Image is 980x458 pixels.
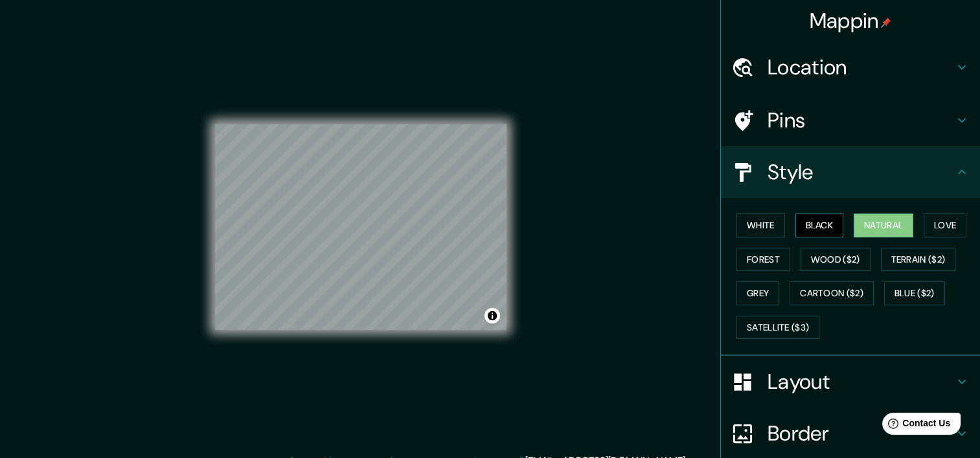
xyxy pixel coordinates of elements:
[768,369,954,395] h4: Layout
[924,213,966,237] button: Love
[721,41,980,93] div: Location
[768,54,954,80] h4: Location
[801,248,871,272] button: Wood ($2)
[790,281,874,305] button: Cartoon ($2)
[768,159,954,185] h4: Style
[721,356,980,408] div: Layout
[736,316,819,340] button: Satellite ($3)
[736,281,779,305] button: Grey
[854,213,913,237] button: Natural
[215,124,507,330] canvas: Map
[721,94,980,146] div: Pins
[736,213,785,237] button: White
[795,213,844,237] button: Black
[768,107,954,133] h4: Pins
[721,146,980,198] div: Style
[736,248,790,272] button: Forest
[810,8,892,34] h4: Mappin
[768,420,954,446] h4: Border
[881,248,956,272] button: Terrain ($2)
[881,17,891,28] img: pin-icon.png
[865,408,966,444] iframe: Help widget launcher
[884,281,945,305] button: Blue ($2)
[484,308,500,323] button: Toggle attribution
